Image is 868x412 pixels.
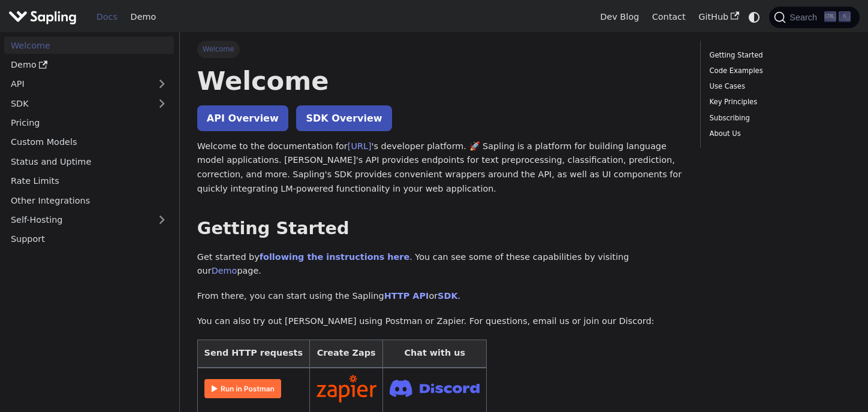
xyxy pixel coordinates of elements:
[197,340,309,368] th: Send HTTP requests
[212,266,237,275] a: Demo
[4,211,174,229] a: Self-Hosting
[4,114,174,132] a: Pricing
[769,7,859,28] button: Search (Ctrl+K)
[197,314,683,329] p: You can also try out [PERSON_NAME] using Postman or Zapier. For questions, email us or join our D...
[150,95,174,112] button: Expand sidebar category 'SDK'
[8,8,77,26] img: Sapling.ai
[839,11,851,22] kbd: K
[317,375,376,402] img: Connect in Zapier
[4,95,150,112] a: SDK
[646,8,692,26] a: Contact
[124,8,162,26] a: Demo
[197,250,683,279] p: Get started by . You can see some of these capabilities by visiting our page.
[197,140,683,196] p: Welcome to the documentation for 's developer platform. 🚀 Sapling is a platform for building lang...
[197,41,240,57] span: Welcome
[692,8,745,26] a: GitHub
[8,8,81,26] a: Sapling.ai
[348,141,372,151] a: [URL]
[593,8,645,26] a: Dev Blog
[150,75,174,93] button: Expand sidebar category 'API'
[710,50,846,61] a: Getting Started
[4,134,174,151] a: Custom Models
[296,105,391,131] a: SDK Overview
[710,128,846,140] a: About Us
[746,8,763,26] button: Switch between dark and light mode (currently system mode)
[4,75,150,93] a: API
[197,289,683,304] p: From there, you can start using the Sapling or .
[710,65,846,77] a: Code Examples
[383,340,487,368] th: Chat with us
[197,105,288,131] a: API Overview
[4,192,174,209] a: Other Integrations
[204,379,281,398] img: Run in Postman
[4,231,174,248] a: Support
[710,81,846,92] a: Use Cases
[309,340,383,368] th: Create Zaps
[710,96,846,108] a: Key Principles
[260,252,409,262] a: following the instructions here
[786,13,824,22] span: Search
[90,8,124,26] a: Docs
[384,291,429,301] a: HTTP API
[197,65,683,97] h1: Welcome
[4,172,174,190] a: Rate Limits
[4,56,174,74] a: Demo
[197,218,683,240] h2: Getting Started
[4,153,174,170] a: Status and Uptime
[197,41,683,57] nav: Breadcrumbs
[438,291,457,301] a: SDK
[710,113,846,124] a: Subscribing
[4,37,174,54] a: Welcome
[390,376,480,401] img: Join Discord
